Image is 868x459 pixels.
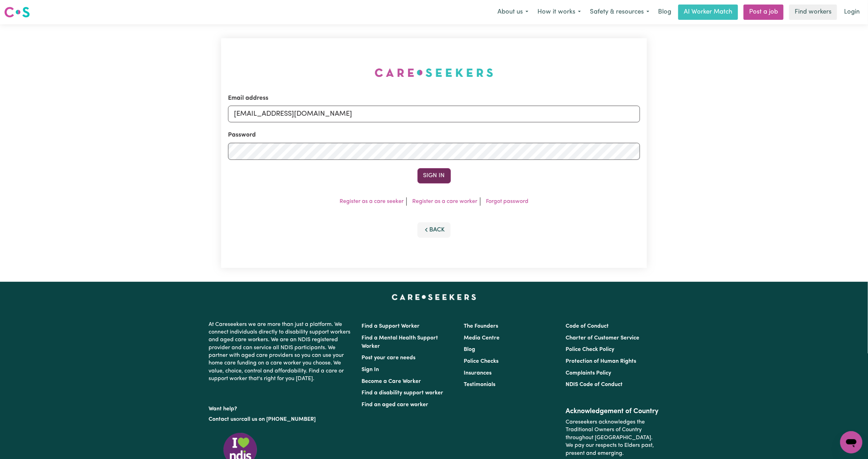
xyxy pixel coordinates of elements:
a: Police Check Policy [566,347,614,352]
h2: Acknowledgement of Country [566,407,659,416]
a: Post a job [744,5,784,20]
a: Become a Care Worker [362,379,421,384]
a: Charter of Customer Service [566,335,639,341]
a: Media Centre [464,335,500,341]
p: or [209,413,354,426]
a: Blog [464,347,475,352]
a: Insurances [464,370,492,376]
a: Blog [654,5,675,20]
a: Testimonials [464,382,495,387]
a: Complaints Policy [566,370,611,376]
img: Careseekers logo [4,6,30,18]
a: Careseekers logo [4,4,30,20]
a: Find a Mental Health Support Worker [362,335,438,349]
a: Login [840,5,864,20]
a: Forgot password [486,199,528,204]
a: Careseekers home page [392,294,476,300]
p: At Careseekers we are more than just a platform. We connect individuals directly to disability su... [209,318,354,386]
label: Password [228,131,256,140]
button: About us [493,5,533,19]
a: Find workers [789,5,837,20]
a: Code of Conduct [566,323,609,329]
a: Register as a care seeker [340,199,404,204]
a: Find an aged care worker [362,402,429,408]
button: Safety & resources [585,5,654,19]
p: Want help? [209,402,354,413]
a: NDIS Code of Conduct [566,382,623,387]
button: Sign In [417,168,451,183]
a: AI Worker Match [678,5,738,20]
a: Find a Support Worker [362,323,420,329]
a: Protection of Human Rights [566,359,636,364]
a: Contact us [209,417,236,422]
button: How it works [533,5,585,19]
button: Back [417,222,451,238]
a: Police Checks [464,359,498,364]
a: Post your care needs [362,355,416,361]
iframe: Button to launch messaging window, conversation in progress [840,431,862,453]
a: The Founders [464,323,498,329]
label: Email address [228,94,268,103]
a: Sign In [362,367,379,372]
a: Register as a care worker [412,199,477,204]
input: Email address [228,106,640,122]
a: Find a disability support worker [362,390,444,396]
a: call us on [PHONE_NUMBER] [242,417,316,422]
